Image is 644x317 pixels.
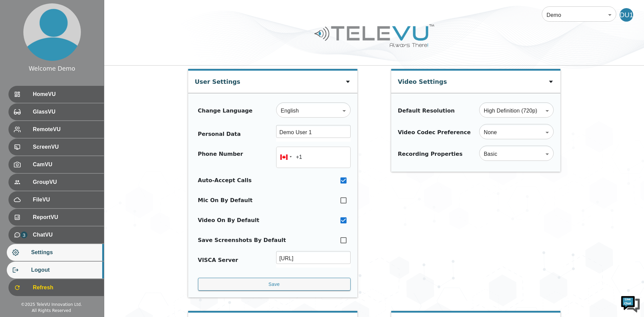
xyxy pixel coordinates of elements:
div: Mic On By Default [198,196,253,204]
span: ChatVU [33,231,98,239]
span: Refresh [33,284,98,292]
div: Default Resolution [398,107,455,115]
div: None [479,123,554,142]
span: Logout [31,266,98,274]
div: VISCA Server [198,256,238,264]
span: CamVU [33,161,98,169]
span: Settings [31,248,98,257]
img: Chat Widget [620,293,641,314]
div: Refresh [8,279,104,296]
div: Video Codec Preference [398,128,471,137]
span: FileVU [33,196,98,204]
span: HomeVU [33,90,98,98]
div: Chat with us now [35,35,114,44]
input: 1 (702) 123-4567 [276,147,351,168]
p: 3 [21,231,27,238]
span: ScreenVU [33,143,98,151]
div: Canada: + 1 [276,147,294,168]
div: Save Screenshots By Default [198,236,286,244]
span: ReportVU [33,213,98,221]
div: User Settings [195,71,241,90]
div: Auto-Accept Calls [198,176,252,185]
div: Minimize live chat window [111,3,127,20]
div: FileVU [8,191,104,208]
div: GlassVU [8,103,104,120]
div: High Definition (720p) [479,101,554,120]
div: Phone Number [198,150,243,165]
div: Basic [479,145,554,164]
div: GroupVU [8,174,104,191]
span: GlassVU [33,108,98,116]
div: Demo [542,5,616,24]
div: Video On By Default [198,216,260,224]
div: Recording Properties [398,150,463,158]
div: Welcome Demo [29,64,75,73]
span: We're online! [39,85,93,153]
div: CamVU [8,156,104,173]
img: d_736959983_company_1615157101543_736959983 [12,31,28,48]
img: Logo [313,22,435,50]
div: Change Language [198,107,253,115]
div: HomeVU [8,86,104,103]
div: Personal Data [198,130,241,138]
img: profile.png [23,3,81,61]
div: Settings [7,244,104,261]
div: ReportVU [8,209,104,226]
span: GroupVU [33,178,98,186]
button: Save [198,278,351,291]
div: Video Settings [398,71,447,90]
span: RemoteVU [33,125,98,133]
div: DU1 [620,8,633,22]
div: Logout [7,262,104,278]
div: RemoteVU [8,121,104,138]
div: English [276,101,351,120]
div: 3ChatVU [8,226,104,243]
textarea: Type your message and hit 'Enter' [3,185,129,208]
div: ScreenVU [8,139,104,155]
